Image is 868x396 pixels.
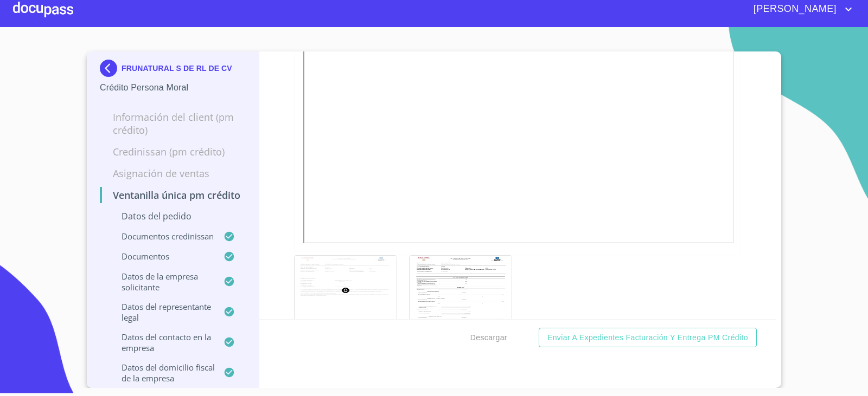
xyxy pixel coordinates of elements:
p: Información del Client (PM crédito) [100,111,246,137]
p: Asignación de Ventas [100,167,246,180]
p: Datos de la empresa solicitante [100,271,224,293]
button: Descargar [466,328,512,348]
p: Datos del domicilio fiscal de la empresa [100,362,224,384]
p: Ventanilla única PM crédito [100,189,246,202]
span: [PERSON_NAME] [745,1,842,18]
button: Enviar a Expedientes Facturación y Entrega PM crédito [539,328,757,348]
button: account of current user [745,1,855,18]
img: Declaración Anual con Acuse [410,256,512,325]
p: Datos del contacto en la empresa [100,332,224,353]
p: Crédito Persona Moral [100,81,246,94]
span: Enviar a Expedientes Facturación y Entrega PM crédito [547,331,748,345]
p: Credinissan (PM crédito) [100,145,246,158]
p: Datos del representante legal [100,301,224,323]
div: FRUNATURAL S DE RL DE CV [100,60,246,81]
img: Docupass spot blue [100,60,122,77]
p: Documentos [100,251,224,262]
p: Documentos CrediNissan [100,231,224,242]
p: Datos del pedido [100,210,246,222]
p: FRUNATURAL S DE RL DE CV [122,64,232,73]
span: Descargar [470,331,507,345]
